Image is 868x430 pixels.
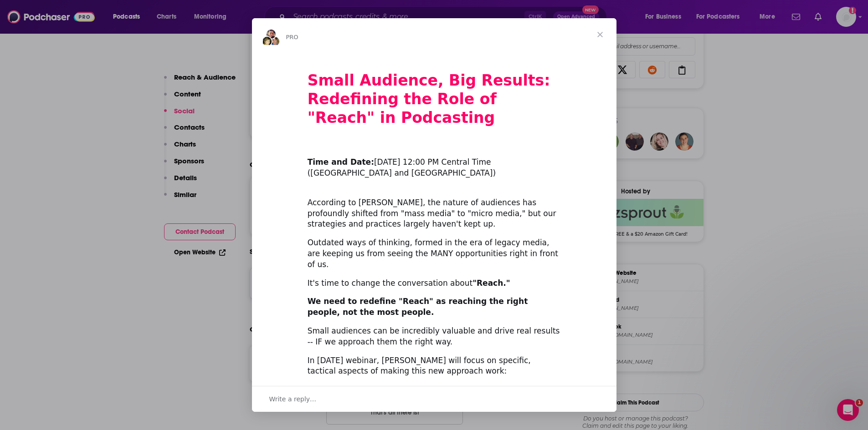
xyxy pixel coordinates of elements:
b: We need to redefine "Reach" as reaching the right people, not the most people. [308,297,528,317]
div: Open conversation and reply [252,386,616,412]
span: PRO [286,34,298,40]
div: Outdated ways of thinking, formed in the era of legacy media, are keeping us from seeing the MANY... [308,238,561,270]
div: Small audiences can be incredibly valuable and drive real results -- IF we approach them the righ... [308,326,561,348]
div: In [DATE] webinar, [PERSON_NAME] will focus on specific, tactical aspects of making this new appr... [308,355,561,377]
img: Barbara avatar [262,36,272,47]
img: Sydney avatar [266,29,277,40]
div: According to [PERSON_NAME], the nature of audiences has profoundly shifted from "mass media" to "... [308,187,561,230]
div: ​ [DATE] 12:00 PM Central Time ([GEOGRAPHIC_DATA] and [GEOGRAPHIC_DATA]) [308,147,561,179]
span: Close [584,18,616,51]
span: Write a reply… [269,393,317,405]
b: Small Audience, Big Results: Redefining the Role of "Reach" in Podcasting [308,71,550,126]
div: It's time to change the conversation about [308,278,561,289]
b: Time and Date: [308,157,374,167]
img: Dave avatar [269,36,280,47]
b: "Reach." [473,278,510,288]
